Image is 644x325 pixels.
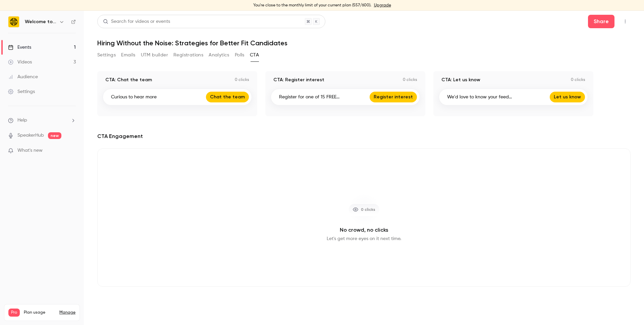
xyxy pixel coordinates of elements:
a: Upgrade [374,3,391,8]
p: Let's get more eyes on it next time. [327,235,401,242]
div: Audience [8,74,38,80]
a: Chat the team [206,92,249,102]
h1: Hiring Without the Noise: Strategies for Better Fit Candidates [97,39,631,47]
button: Settings [97,50,116,60]
button: Emails [121,50,135,60]
a: Manage [59,310,75,315]
p: We'd love to know your feed... [447,94,512,100]
span: new [48,132,61,139]
span: Pro [8,309,20,317]
p: 0 clicks [235,77,249,83]
button: Polls [235,50,245,60]
span: Plan usage [24,310,55,315]
p: 0 clicks [571,77,585,83]
p: CTA: Let us know [441,77,480,83]
div: Videos [8,59,32,65]
div: Search for videos or events [103,18,170,25]
div: Events [8,44,31,51]
div: Settings [8,88,35,95]
p: Curious to hear more [111,94,157,100]
p: CTA Engagement [97,132,143,140]
p: CTA: Register interest [273,77,324,83]
p: Register for one of 15 FREE... [279,94,339,100]
button: Analytics [209,50,229,60]
button: CTA [250,50,259,60]
p: No crowd, no clicks [340,226,388,234]
span: 0 clicks [361,206,375,213]
button: Registrations [173,50,203,60]
a: Let us know [550,92,585,102]
h6: Welcome to the Jungle [25,18,56,25]
span: Help [17,117,27,124]
a: SpeakerHub [17,132,44,139]
button: UTM builder [141,50,168,60]
p: 0 clicks [403,77,417,83]
p: CTA: Chat the team [105,77,152,83]
iframe: Noticeable Trigger [68,148,76,154]
button: Share [588,15,614,28]
a: Register interest [370,92,417,102]
li: help-dropdown-opener [8,117,76,124]
span: What's new [17,147,43,154]
img: Welcome to the Jungle [8,16,19,27]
